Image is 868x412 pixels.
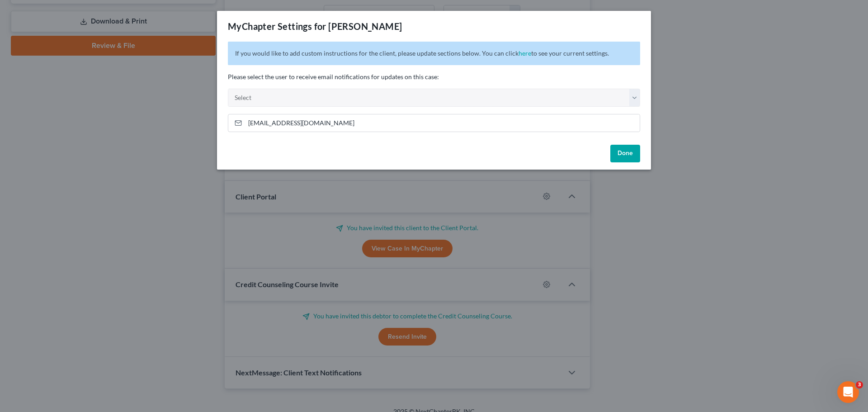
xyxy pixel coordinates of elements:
span: 3 [856,381,863,388]
div: MyChapter Settings for [PERSON_NAME] [228,20,402,33]
a: here [519,49,531,57]
input: Enter email... [245,114,640,132]
iframe: Intercom live chat [837,381,859,403]
span: If you would like to add custom instructions for the client, please update sections below. [235,49,481,57]
button: Done [610,145,640,163]
span: You can click to see your current settings. [482,49,609,57]
p: Please select the user to receive email notifications for updates on this case: [228,72,640,81]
